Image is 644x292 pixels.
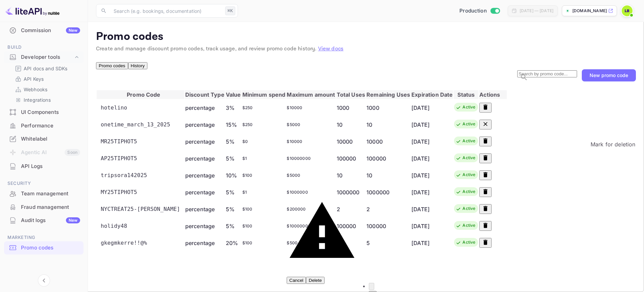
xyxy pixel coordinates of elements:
td: [DATE] [411,184,453,200]
div: $ 5000 [287,172,335,178]
div: Active [462,239,475,245]
div: $ 10000000 [287,155,335,162]
div: $ 100 [242,206,286,212]
td: hotelino [97,100,184,116]
td: 10000 [336,133,366,150]
td: 1000000 [366,184,410,200]
th: Value [225,90,241,99]
button: Mark for deletion [479,153,492,163]
td: 10 [336,117,366,133]
td: 1000 [366,100,410,116]
button: History [128,62,147,69]
div: Switch to Sandbox mode [457,7,502,15]
p: Create and manage discount promo codes, track usage, and review promo code history. [96,45,636,53]
button: Collapse navigation [38,274,50,287]
div: UI Components [4,106,84,119]
td: 5% [225,201,241,217]
td: 10% [225,167,241,184]
a: View docs [318,45,343,52]
p: Webhooks [24,86,47,93]
div: Fraud management [4,201,84,214]
div: UI Components [21,108,80,116]
a: Whitelabel [4,132,84,145]
a: Performance [4,119,84,132]
span: Security [4,180,84,187]
a: Integrations [15,96,78,103]
div: Promo codes [4,241,84,254]
td: [DATE] [411,201,453,217]
td: percentage [185,133,225,150]
div: API docs and SDKs [12,64,81,73]
div: New promo code [590,72,628,78]
td: 3% [225,100,241,116]
td: 10 [366,117,410,133]
td: [DATE] [411,235,453,251]
td: holidy48 [97,218,184,234]
td: 20% [225,235,241,251]
a: Webhooks [15,86,78,93]
div: New [66,27,80,33]
button: Mark for deletion [479,170,492,180]
th: Status [454,90,478,99]
a: Promo codes [4,241,84,254]
td: AP25TIPHOT5 [97,150,184,167]
span: Build [4,44,84,51]
div: Developer tools [21,53,73,61]
td: 100000 [336,218,366,234]
a: CommissionNew [4,24,84,36]
input: Search (e.g. bookings, documentation) [110,4,222,18]
div: Active [462,205,475,212]
div: Team management [21,190,80,198]
td: percentage [185,235,225,251]
td: [DATE] [411,100,453,116]
div: $ 250 [242,105,286,111]
button: Mark for deletion [479,137,492,146]
td: onetime_march_13_2025 [97,117,184,133]
button: Mark for deletion [479,204,492,214]
div: ⌘K [225,6,235,15]
div: $ 1 [242,189,286,195]
img: LiteAPI logo [5,5,59,16]
td: [DATE] [411,133,453,150]
a: Fraud management [4,201,84,213]
p: API Keys [24,75,44,82]
p: Integrations [24,96,51,103]
div: Active [462,172,475,178]
div: Mark for deletion [591,140,636,148]
td: 5% [225,184,241,200]
th: Maximum amount [286,90,335,99]
a: API Logs [4,160,84,172]
div: Audit logsNew [4,214,84,227]
td: 5% [225,218,241,234]
td: 15% [225,117,241,133]
div: $ 10000 [287,105,335,111]
td: [DATE] [411,218,453,234]
span: Production [459,7,487,15]
div: Whitelabel [21,135,80,143]
div: $ 5000 [287,122,335,128]
td: percentage [185,201,225,217]
div: $ 100 [242,240,286,246]
button: Mark for deletion [479,103,492,113]
td: 10 [336,167,366,184]
a: API Keys [15,75,78,82]
td: [DATE] [411,117,453,133]
span: Marketing [4,234,84,241]
div: $ 1000000 [287,189,335,195]
td: [DATE] [411,167,453,184]
div: API Keys [12,74,81,84]
div: $ 10000000 [287,223,335,229]
td: MR25TIPHOT5 [97,133,184,150]
td: 100000 [336,150,366,167]
td: [DATE] [411,150,453,167]
div: Active [462,138,475,144]
button: Mark for deletion [479,221,492,231]
div: API Logs [21,163,80,170]
th: Discount Type [185,90,225,99]
button: Mark for deletion [479,238,492,248]
td: gkegmkerre!!@% [97,235,184,251]
button: Go to previous page [369,283,374,290]
div: Performance [21,122,80,130]
td: MY25TIPHOT5 [97,184,184,200]
div: Fraud management [21,203,80,211]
